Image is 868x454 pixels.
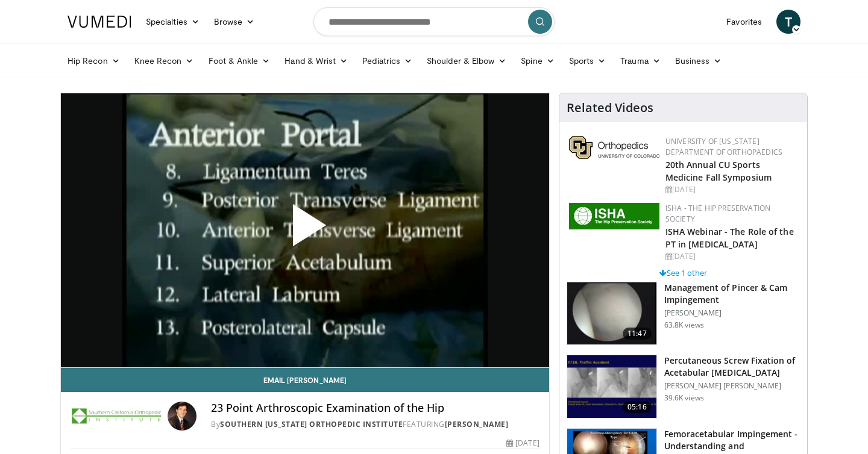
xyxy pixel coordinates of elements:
a: Specialties [139,10,207,34]
a: [PERSON_NAME] [445,419,509,429]
a: T [776,10,800,34]
h4: Related Videos [567,101,653,115]
a: Hip Recon [60,49,127,73]
a: University of [US_STATE] Department of Orthopaedics [665,136,782,157]
p: 63.8K views [664,320,704,330]
div: [DATE] [506,438,539,449]
div: [DATE] [665,251,797,262]
h3: Percutaneous Screw Fixation of Acetabular [MEDICAL_DATA] [664,355,800,379]
h4: 23 Point Arthroscopic Examination of the Hip [211,402,539,415]
p: 39.6K views [664,393,704,403]
a: Knee Recon [127,49,201,73]
video-js: Video Player [61,93,549,368]
button: Play Video [197,171,414,289]
img: Southern California Orthopedic Institute [71,402,163,431]
span: 05:16 [623,401,652,413]
a: Favorites [719,10,769,34]
a: Business [668,49,729,73]
input: Search topics, interventions [313,7,555,36]
a: Foot & Ankle [201,49,278,73]
p: [PERSON_NAME] [PERSON_NAME] [664,381,800,391]
a: Southern [US_STATE] Orthopedic Institute [220,419,403,429]
img: Avatar [168,402,197,431]
img: 38483_0000_3.png.150x105_q85_crop-smart_upscale.jpg [567,282,656,345]
a: See 1 other [659,267,707,278]
a: Shoulder & Elbow [420,49,514,73]
h3: Management of Pincer & Cam Impingement [664,282,800,306]
a: ISHA - The Hip Preservation Society [665,203,771,224]
a: Hand & Wrist [277,49,355,73]
p: [PERSON_NAME] [664,308,800,318]
a: 11:47 Management of Pincer & Cam Impingement [PERSON_NAME] 63.8K views [567,282,800,346]
div: By FEATURING [211,419,539,430]
a: Pediatrics [355,49,420,73]
a: Trauma [613,49,668,73]
img: VuMedi Logo [68,16,131,28]
a: Browse [207,10,262,34]
div: [DATE] [665,184,797,195]
img: 355603a8-37da-49b6-856f-e00d7e9307d3.png.150x105_q85_autocrop_double_scale_upscale_version-0.2.png [569,136,659,159]
a: 05:16 Percutaneous Screw Fixation of Acetabular [MEDICAL_DATA] [PERSON_NAME] [PERSON_NAME] 39.6K ... [567,355,800,418]
a: 20th Annual CU Sports Medicine Fall Symposium [665,159,772,183]
a: Email [PERSON_NAME] [61,368,549,392]
span: 11:47 [623,328,652,340]
img: a9f71565-a949-43e5-a8b1-6790787a27eb.jpg.150x105_q85_autocrop_double_scale_upscale_version-0.2.jpg [569,203,659,229]
a: Spine [514,49,561,73]
a: Sports [562,49,614,73]
a: ISHA Webinar - The Role of the PT in [MEDICAL_DATA] [665,226,794,250]
img: 134112_0000_1.png.150x105_q85_crop-smart_upscale.jpg [567,355,656,418]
